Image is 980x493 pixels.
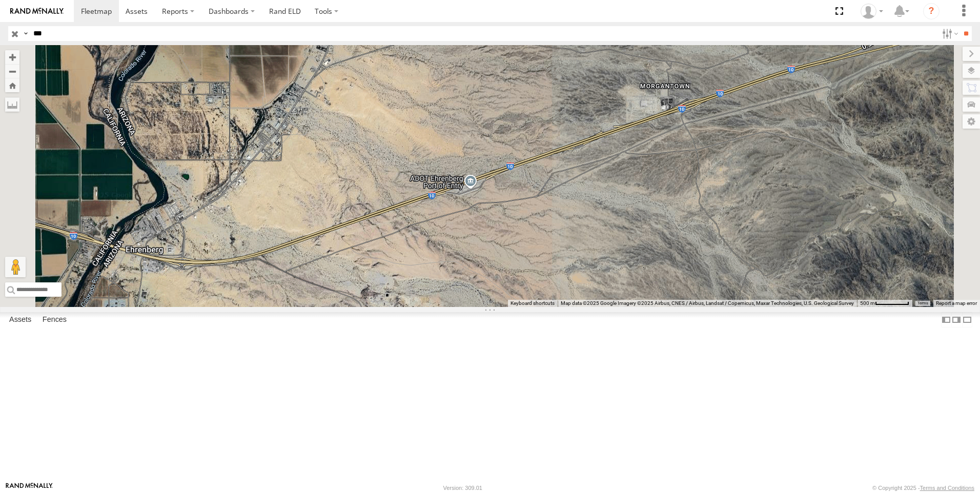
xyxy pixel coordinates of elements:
label: Assets [4,313,36,327]
button: Keyboard shortcuts [511,300,555,307]
label: Dock Summary Table to the Right [951,312,962,327]
a: Terms (opens in new tab) [917,301,928,305]
label: Hide Summary Table [962,312,972,327]
i: ? [923,3,940,19]
label: Measure [5,97,19,112]
button: Map Scale: 500 m per 63 pixels [857,300,912,307]
a: Visit our Website [6,483,53,493]
div: Version: 309.01 [443,485,482,491]
label: Search Query [22,26,30,41]
a: Terms and Conditions [920,485,974,491]
div: Norma Casillas [857,4,887,19]
button: Zoom in [5,50,19,64]
span: 500 m [860,300,875,306]
label: Fences [37,313,72,327]
button: Zoom out [5,64,19,78]
img: rand-logo.svg [10,8,64,15]
button: Zoom Home [5,78,19,92]
a: Report a map error [936,300,977,306]
label: Search Filter Options [938,26,960,41]
label: Dock Summary Table to the Left [941,312,951,327]
button: Drag Pegman onto the map to open Street View [5,257,26,277]
span: Map data ©2025 Google Imagery ©2025 Airbus, CNES / Airbus, Landsat / Copernicus, Maxar Technologi... [561,300,854,306]
label: Map Settings [963,114,980,129]
div: © Copyright 2025 - [872,485,974,491]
